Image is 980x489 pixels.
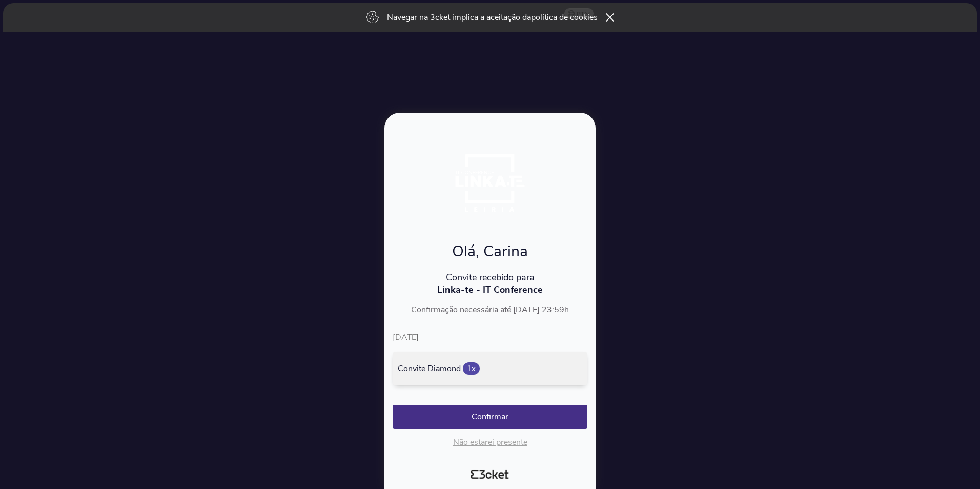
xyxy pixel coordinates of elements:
[387,12,598,23] p: Navegar na 3cket implica a aceitação da
[393,437,587,448] p: Não estarei presente
[398,363,461,374] span: Convite Diamond
[393,271,587,283] p: Convite recebido para
[411,304,569,315] span: Confirmação necessária até [DATE] 23:59h
[393,405,587,429] button: Confirmar
[436,145,544,221] img: cb6d568d122242f898bb53781e72b3b8.webp
[393,241,587,262] p: Olá, Carina
[393,332,587,343] p: [DATE]
[463,362,480,375] span: 1x
[531,12,598,23] a: política de cookies
[393,283,587,296] p: Linka-te - IT Conference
